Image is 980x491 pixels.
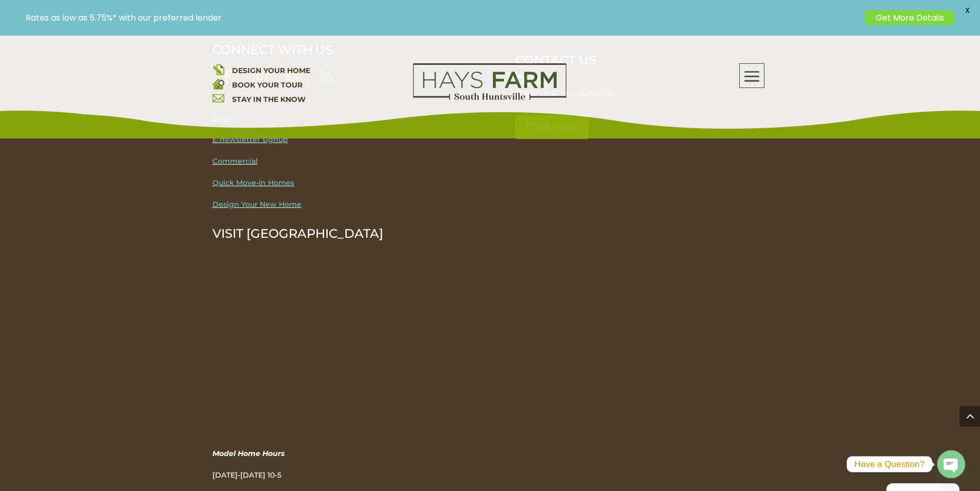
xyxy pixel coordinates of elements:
img: design your home [212,63,224,75]
img: book your home tour [212,78,224,90]
a: Get More Details [865,10,954,25]
p: Rates as low as 5.75%* with our preferred lender [26,13,860,23]
a: BOOK YOUR TOUR [232,80,302,90]
img: Logo [413,63,566,100]
a: DESIGN YOUR HOME [232,66,310,75]
a: STAY IN THE KNOW [232,95,306,104]
a: Design Your New Home [212,200,301,209]
span: X [959,3,975,18]
p: [DATE]-[DATE] 10-5 [212,468,475,489]
a: E-newsletter signup [212,135,288,144]
em: Model Home Hours [212,449,284,458]
a: Commercial [212,156,258,166]
a: hays farm homes huntsville development [413,93,566,102]
p: VISIT [GEOGRAPHIC_DATA] [212,226,475,241]
a: Quick Move-in Homes [212,178,294,187]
